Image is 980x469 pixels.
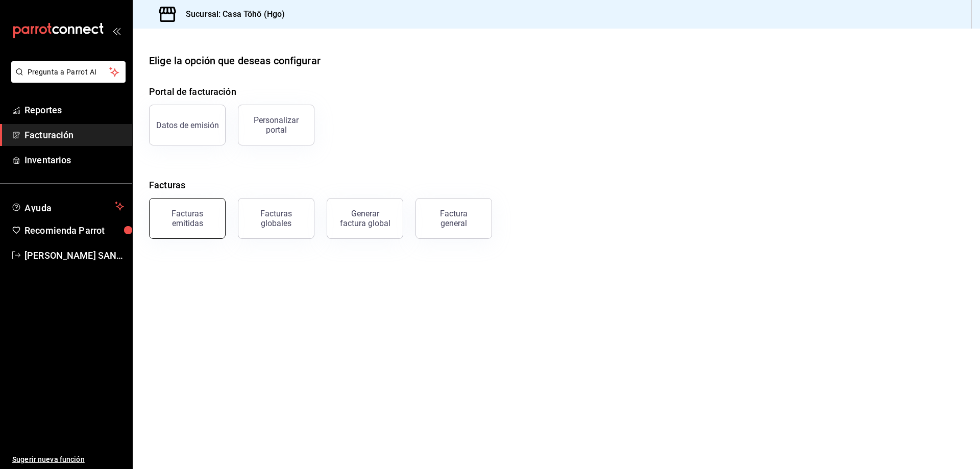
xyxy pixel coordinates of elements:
button: Factura general [415,198,492,239]
span: Ayuda [24,200,111,212]
span: Pregunta a Parrot AI [28,67,110,78]
div: Facturas emitidas [156,209,219,228]
div: Personalizar portal [244,115,308,135]
div: Factura general [428,209,479,228]
a: Pregunta a Parrot AI [7,74,126,85]
div: Elige la opción que deseas configurar [149,53,321,68]
span: [PERSON_NAME] SAN [PERSON_NAME] [24,249,124,262]
div: Generar factura global [339,209,390,228]
button: open_drawer_menu [112,27,120,35]
span: Reportes [24,103,124,117]
div: Facturas globales [244,209,308,228]
button: Personalizar portal [238,105,314,145]
span: Facturación [24,128,124,142]
button: Facturas emitidas [149,198,226,239]
h4: Portal de facturación [149,85,964,98]
span: Sugerir nueva función [12,454,124,465]
button: Pregunta a Parrot AI [11,61,126,83]
h4: Facturas [149,178,964,192]
div: Datos de emisión [156,120,219,130]
span: Recomienda Parrot [24,224,124,237]
h3: Sucursal: Casa Töhö (Hgo) [178,8,285,20]
button: Datos de emisión [149,105,226,145]
button: Facturas globales [238,198,314,239]
button: Generar factura global [327,198,403,239]
span: Inventarios [24,153,124,167]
